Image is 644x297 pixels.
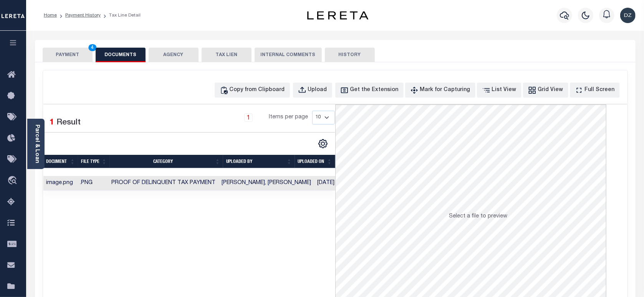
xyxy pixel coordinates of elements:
[50,119,55,127] span: 1
[77,176,109,191] td: .PNG
[43,176,77,191] td: image.png
[538,86,563,95] div: Grid View
[230,86,285,95] div: Copy from Clipboard
[477,83,521,98] button: List View
[269,113,308,122] span: Items per page
[350,86,399,95] div: Get the Extension
[449,214,507,219] span: Select a file to preview
[43,155,78,168] th: Document: activate to sort column ascending
[492,86,517,95] div: List View
[335,83,404,98] button: Get the Extension
[96,48,146,62] button: DOCUMENTS
[523,83,568,98] button: Grid View
[325,48,375,62] button: HISTORY
[78,155,110,168] th: FILE TYPE: activate to sort column ascending
[110,155,223,168] th: CATEGORY: activate to sort column ascending
[43,48,93,62] button: PAYMENT
[255,48,322,62] button: INTERNAL COMMENTS
[570,83,620,98] button: Full Screen
[405,83,475,98] button: Mark for Capturing
[65,13,101,18] a: Payment History
[34,124,40,163] a: Parcel & Loan
[295,155,335,168] th: UPLOADED ON: activate to sort column ascending
[7,176,20,186] i: travel_explore
[44,13,57,18] a: Home
[215,83,290,98] button: Copy from Clipboard
[57,117,81,129] label: Result
[202,48,252,62] button: TAX LIEN
[293,83,332,98] button: Upload
[101,12,141,19] li: Tax Line Detail
[315,176,354,191] td: [DATE]
[420,86,470,95] div: Mark for Capturing
[223,155,295,168] th: UPLOADED BY: activate to sort column ascending
[308,86,327,95] div: Upload
[307,11,369,20] img: logo-dark.svg
[149,48,199,62] button: AGENCY
[88,44,96,51] span: 4
[620,8,636,23] img: svg+xml;base64,PHN2ZyB4bWxucz0iaHR0cDovL3d3dy53My5vcmcvMjAwMC9zdmciIHBvaW50ZXItZXZlbnRzPSJub25lIi...
[244,113,253,122] a: 1
[112,180,216,186] span: Proof of Delinquent Tax Payment
[585,86,615,95] div: Full Screen
[219,176,315,191] td: [PERSON_NAME], [PERSON_NAME]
